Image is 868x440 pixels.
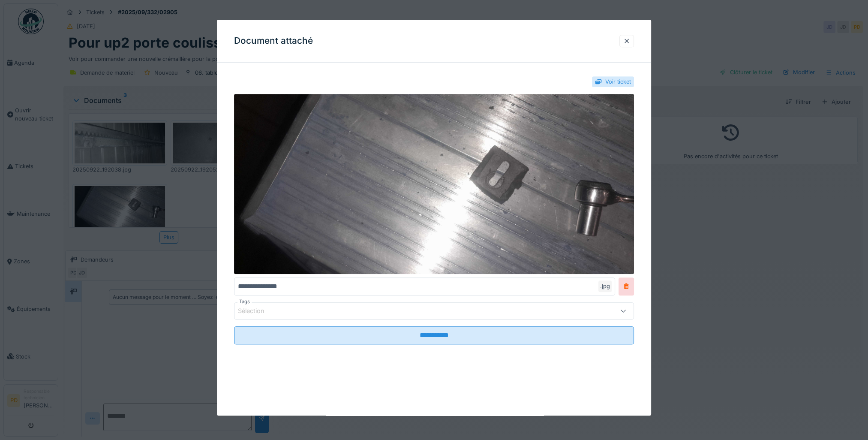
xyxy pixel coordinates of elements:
div: Sélection [238,306,276,316]
div: .jpg [598,280,612,292]
label: Tags [237,298,252,305]
img: ab084d65-b39e-4fc8-a1f4-fcd5d2e55e4f-20250922_192045.jpg [234,94,634,274]
div: Voir ticket [605,78,631,86]
h3: Document attaché [234,36,313,46]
